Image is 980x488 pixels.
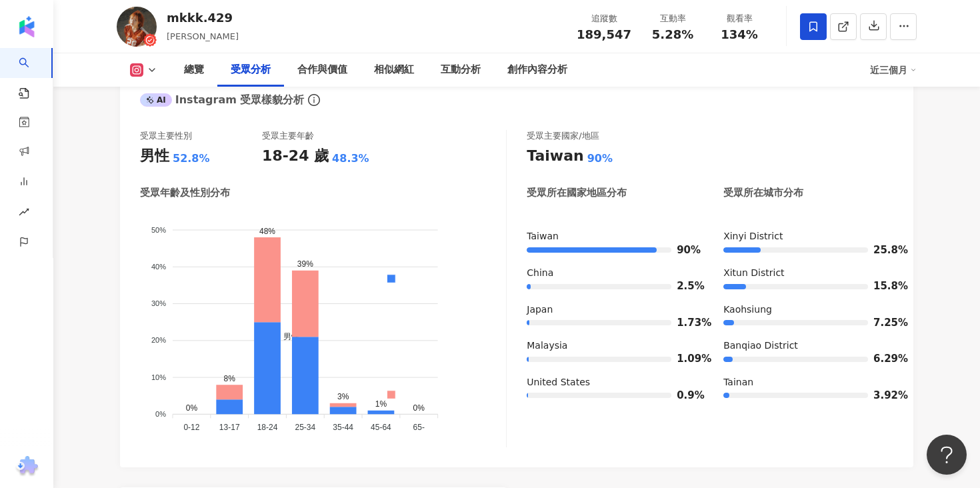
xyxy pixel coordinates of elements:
[723,376,893,389] div: Tainan
[14,456,40,477] img: chrome extension
[577,12,631,25] div: 追蹤數
[527,303,697,317] div: Japan
[219,423,240,433] tspan: 13-17
[183,423,199,433] tspan: 0-12
[262,146,329,167] div: 18-24 歲
[151,373,166,381] tspan: 10%
[873,245,893,255] span: 25.8%
[173,151,210,166] div: 52.8%
[19,199,29,229] span: rise
[140,93,304,107] div: Instagram 受眾樣貌分析
[306,92,322,108] span: info-circle
[652,28,693,41] span: 5.28%
[873,318,893,328] span: 7.25%
[155,410,166,418] tspan: 0%
[527,186,627,200] div: 受眾所在國家地區分布
[413,423,425,433] tspan: 65-
[527,267,697,280] div: China
[257,423,278,433] tspan: 18-24
[873,281,893,291] span: 15.8%
[151,263,166,271] tspan: 40%
[870,59,917,81] div: 近三個月
[873,354,893,364] span: 6.29%
[151,337,166,345] tspan: 20%
[184,62,204,78] div: 總覽
[140,146,169,167] div: 男性
[231,62,271,78] div: 受眾分析
[723,267,893,280] div: Xitun District
[527,230,697,243] div: Taiwan
[873,391,893,401] span: 3.92%
[151,300,166,308] tspan: 30%
[16,16,37,37] img: logo icon
[262,130,314,142] div: 受眾主要年齡
[507,62,567,78] div: 創作內容分析
[167,9,239,26] div: mkkk.429
[273,333,299,342] span: 男性
[151,226,166,234] tspan: 50%
[295,423,315,433] tspan: 25-34
[140,186,230,200] div: 受眾年齡及性別分布
[140,93,172,107] div: AI
[527,376,697,389] div: United States
[723,339,893,353] div: Banqiao District
[714,12,765,25] div: 觀看率
[527,339,697,353] div: Malaysia
[333,423,353,433] tspan: 35-44
[577,27,631,41] span: 189,547
[927,435,967,475] iframe: Help Scout Beacon - Open
[677,354,697,364] span: 1.09%
[677,281,697,291] span: 2.5%
[117,7,157,47] img: KOL Avatar
[371,423,391,433] tspan: 45-64
[721,28,758,41] span: 134%
[677,391,697,401] span: 0.9%
[587,151,613,166] div: 90%
[19,48,45,100] a: search
[527,146,583,167] div: Taiwan
[677,318,697,328] span: 1.73%
[374,62,414,78] div: 相似網紅
[677,245,697,255] span: 90%
[332,151,369,166] div: 48.3%
[723,303,893,317] div: Kaohsiung
[441,62,481,78] div: 互動分析
[723,230,893,243] div: Xinyi District
[167,31,239,41] span: [PERSON_NAME]
[297,62,347,78] div: 合作與價值
[723,186,803,200] div: 受眾所在城市分布
[527,130,599,142] div: 受眾主要國家/地區
[647,12,698,25] div: 互動率
[140,130,192,142] div: 受眾主要性別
